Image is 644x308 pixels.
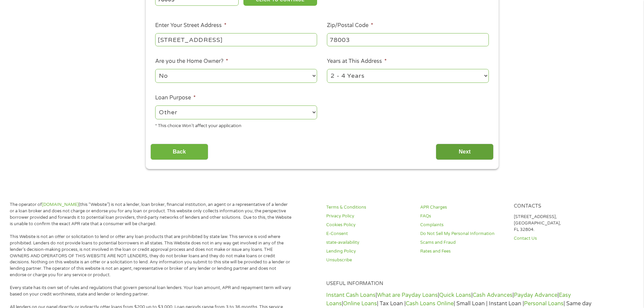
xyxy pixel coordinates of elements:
input: Back [150,144,208,160]
a: E-Consent [326,231,412,237]
a: Online Loans [343,300,377,307]
input: Next [436,144,494,160]
a: Lending Policy [326,248,412,255]
a: Do Not Sell My Personal Information [420,231,506,237]
div: * This choice Won’t affect your application [155,120,317,129]
a: FAQs [420,213,506,219]
a: Personal Loans [524,300,564,307]
a: [DOMAIN_NAME] [42,202,79,207]
label: Years at This Address [327,58,387,65]
input: 1 Main Street [155,33,317,46]
a: Instant Cash Loans [326,292,376,299]
h4: Contacts [514,203,600,210]
a: Scams and Fraud [420,239,506,246]
a: Cash Advances [473,292,512,299]
a: Privacy Policy [326,213,412,219]
a: APR Charges [420,204,506,211]
a: Complaints [420,222,506,228]
h4: Useful Information [326,281,600,287]
p: [STREET_ADDRESS], [GEOGRAPHIC_DATA], FL 32804. [514,214,600,233]
a: Rates and Fees [420,248,506,255]
a: Unsubscribe [326,257,412,263]
p: This Website is not an offer or solicitation to lend or offer any loan products that are prohibit... [10,234,292,278]
a: What are Payday Loans [377,292,438,299]
a: Payday Advance [514,292,557,299]
p: The operator of (this “Website”) is not a lender, loan broker, financial institution, an agent or... [10,202,292,227]
a: Easy Loans [326,292,571,307]
a: Cash Loans Online [406,300,454,307]
label: Enter Your Street Address [155,22,226,29]
a: Cookies Policy [326,222,412,228]
a: Contact Us [514,235,600,242]
p: Every state has its own set of rules and regulations that govern personal loan lenders. Your loan... [10,285,292,298]
a: state-availability [326,239,412,246]
label: Are you the Home Owner? [155,58,228,65]
a: Terms & Conditions [326,204,412,211]
label: Loan Purpose [155,94,196,101]
label: Zip/Postal Code [327,22,373,29]
a: Quick Loans [439,292,471,299]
